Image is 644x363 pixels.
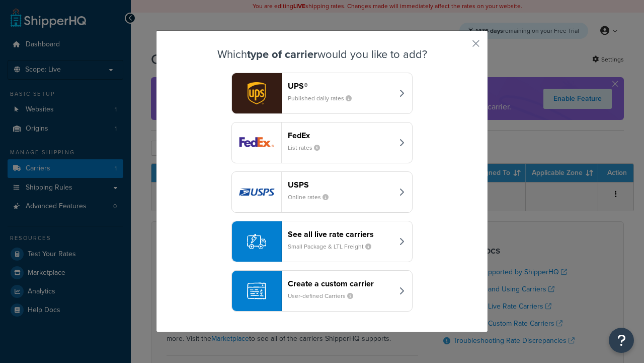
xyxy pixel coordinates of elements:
button: See all live rate carriersSmall Package & LTL Freight [231,221,413,262]
header: FedEx [288,131,393,140]
small: User-defined Carriers [288,291,361,300]
img: usps logo [232,172,281,212]
small: Online rates [288,193,337,202]
img: fedEx logo [232,123,281,163]
h3: Which would you like to add? [182,48,462,60]
button: Open Resource Center [609,328,634,353]
img: icon-carrier-liverate-becf4550.svg [247,232,266,251]
button: ups logoUPS®Published daily rates [231,73,413,114]
button: usps logoUSPSOnline rates [231,171,413,213]
small: Published daily rates [288,94,360,103]
small: List rates [288,143,328,152]
img: ups logo [232,73,281,113]
header: UPS® [288,81,393,91]
strong: type of carrier [247,46,317,63]
header: USPS [288,180,393,190]
header: See all live rate carriers [288,229,393,239]
small: Small Package & LTL Freight [288,242,379,251]
img: icon-carrier-custom-c93b8a24.svg [247,281,266,300]
button: fedEx logoFedExList rates [231,122,413,163]
button: Create a custom carrierUser-defined Carriers [231,270,413,312]
header: Create a custom carrier [288,279,393,288]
